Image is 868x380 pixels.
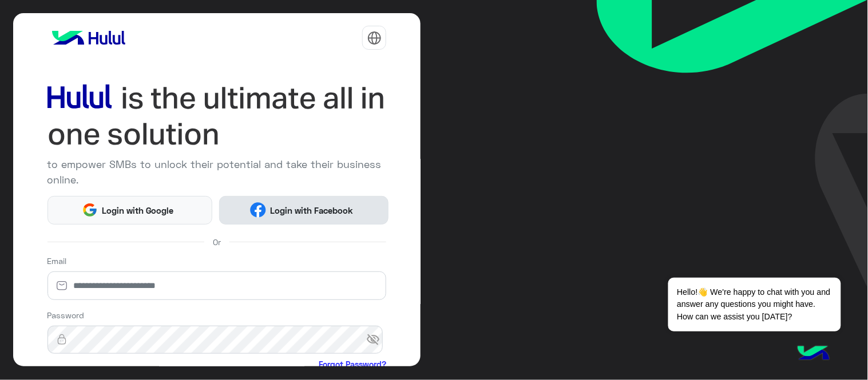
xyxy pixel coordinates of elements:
[794,334,834,374] img: hulul-logo.png
[47,334,76,345] img: lock
[47,255,67,267] label: Email
[266,204,358,217] span: Login with Facebook
[366,330,387,350] span: visibility_off
[250,202,265,218] img: Facebook
[668,278,841,331] span: Hello!👋 We're happy to chat with you and answer any questions you might have. How can we assist y...
[47,80,387,153] img: hululLoginTitle_EN.svg
[367,31,382,45] img: tab
[213,236,221,248] span: Or
[82,202,97,218] img: Google
[219,196,389,225] button: Login with Facebook
[47,157,387,187] p: to empower SMBs to unlock their potential and take their business online.
[47,26,130,49] img: logo
[98,204,178,217] span: Login with Google
[47,280,76,291] img: email
[319,358,386,370] a: Forgot Password?
[47,309,85,321] label: Password
[47,196,213,225] button: Login with Google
